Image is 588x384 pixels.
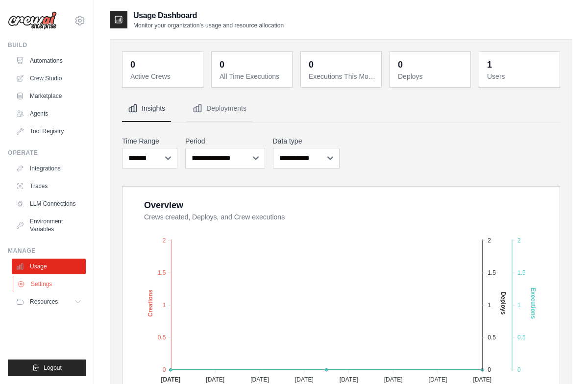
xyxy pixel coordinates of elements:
div: Overview [144,198,183,212]
button: Resources [12,294,86,310]
div: Build [8,41,86,49]
label: Period [185,136,265,146]
a: LLM Connections [12,196,86,212]
div: Manage [8,247,86,255]
tspan: 0 [517,366,521,373]
tspan: 1.5 [158,269,166,276]
p: Monitor your organization's usage and resource allocation [133,22,284,29]
tspan: [DATE] [473,376,491,383]
a: Integrations [12,161,86,176]
button: Deployments [187,96,252,122]
div: 0 [130,58,135,72]
label: Time Range [122,136,177,146]
tspan: 1.5 [488,269,496,276]
tspan: 2 [517,237,521,244]
tspan: 1 [163,302,166,309]
tspan: 0.5 [517,334,526,341]
a: Agents [12,106,86,121]
a: Environment Variables [12,214,86,237]
tspan: [DATE] [295,376,314,383]
tspan: 1.5 [517,269,526,276]
tspan: 1 [488,302,491,309]
tspan: 0.5 [158,334,166,341]
div: 0 [220,58,224,72]
tspan: [DATE] [161,376,180,383]
nav: Tabs [122,96,560,122]
tspan: 0.5 [488,334,496,341]
div: 1 [487,58,492,72]
dt: Active Crews [130,72,197,81]
tspan: 0 [163,366,166,373]
dt: Deploys [398,72,465,81]
text: Deploys [500,292,507,315]
button: Insights [122,96,171,122]
tspan: 1 [517,302,521,309]
tspan: 0 [488,366,491,373]
span: Logout [44,364,62,372]
div: Operate [8,149,86,157]
span: Resources [30,298,58,306]
tspan: 2 [163,237,166,244]
dt: Executions This Month [309,72,375,81]
a: Usage [12,259,86,274]
a: Marketplace [12,88,86,104]
tspan: [DATE] [384,376,403,383]
div: 0 [309,58,314,72]
dt: Users [487,72,554,81]
tspan: [DATE] [250,376,269,383]
label: Data type [273,136,340,146]
text: Executions [530,288,537,319]
dt: All Time Executions [220,72,286,81]
tspan: [DATE] [429,376,447,383]
a: Tool Registry [12,123,86,139]
a: Crew Studio [12,71,86,86]
tspan: [DATE] [206,376,224,383]
text: Creations [147,289,154,317]
dt: Crews created, Deploys, and Crew executions [144,212,548,222]
img: Logo [8,11,57,30]
a: Settings [13,276,87,292]
div: 0 [398,58,403,72]
tspan: [DATE] [340,376,358,383]
h2: Usage Dashboard [133,10,284,22]
tspan: 2 [488,237,491,244]
button: Logout [8,360,86,376]
a: Automations [12,53,86,69]
a: Traces [12,178,86,194]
